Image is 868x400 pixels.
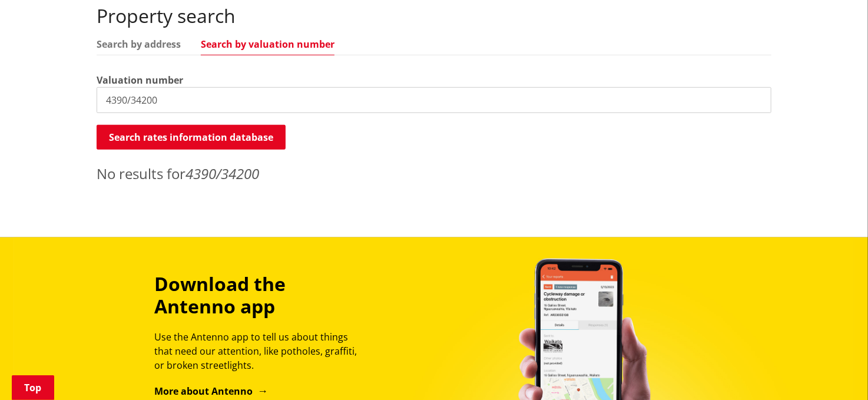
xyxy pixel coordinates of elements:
[97,125,286,150] button: Search rates information database
[97,39,181,49] a: Search by address
[12,375,54,400] a: Top
[97,73,183,87] label: Valuation number
[154,330,367,372] p: Use the Antenno app to tell us about things that need our attention, like potholes, graffiti, or ...
[201,39,334,49] a: Search by valuation number
[97,5,771,27] h2: Property search
[185,164,259,183] em: 4390/34200
[154,385,268,398] a: More about Antenno
[154,273,367,318] h3: Download the Antenno app
[97,163,771,184] p: No results for
[814,351,856,393] iframe: Messenger Launcher
[97,87,771,113] input: e.g. 03920/020.01A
